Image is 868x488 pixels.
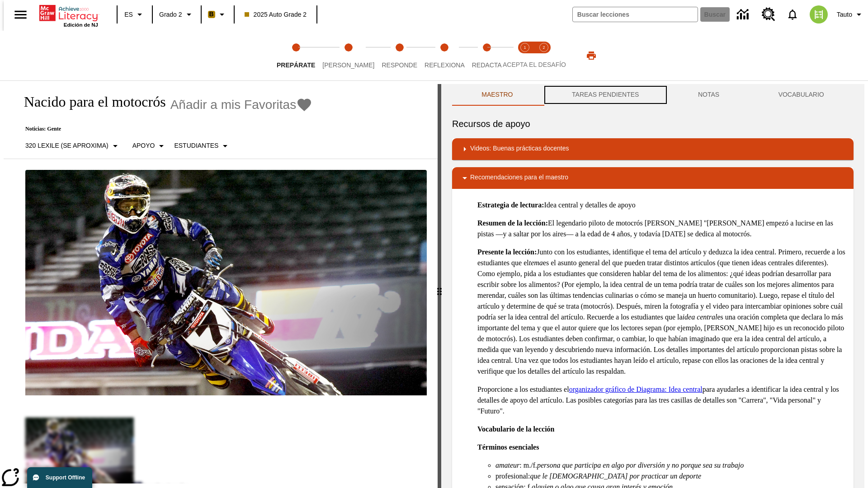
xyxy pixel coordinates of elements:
div: Instructional Panel Tabs [452,84,854,106]
button: VOCABULARIO [749,84,854,106]
em: que le [DEMOGRAPHIC_DATA] por practicar un deporte [530,472,701,480]
span: ES [124,10,133,19]
li: profesional: [495,471,846,482]
button: Seleccionar estudiante [170,138,234,154]
text: 2 [542,45,545,50]
span: [PERSON_NAME] [322,61,374,69]
a: Notificaciones [781,3,804,26]
button: NOTAS [669,84,749,106]
button: Escoja un nuevo avatar [804,3,833,26]
div: Recomendaciones para el maestro [452,167,854,189]
button: Lenguaje: ES, Selecciona un idioma [120,6,149,23]
span: Redacta [472,61,502,69]
p: Proporcione a los estudiantes el para ayudarles a identificar la idea central y los detalles de a... [477,384,846,417]
button: Añadir a mis Favoritas - Nacido para el motocrós [170,97,313,113]
strong: Presente la lección: [477,248,537,256]
div: Portada [39,3,98,28]
span: Edición de NJ [64,22,98,28]
h6: Recursos de apoyo [452,117,854,131]
div: Videos: Buenas prácticas docentes [452,138,854,160]
a: organizador gráfico de Diagrama: Idea central [569,385,703,393]
span: B [209,9,214,20]
button: Support Offline [27,467,92,488]
img: El corredor de motocrós James Stewart vuela por los aires en su motocicleta de montaña [25,170,427,396]
span: Reflexiona [425,61,465,69]
span: 2025 Auto Grade 2 [245,10,307,19]
strong: Vocabulario de la lección [477,425,555,433]
strong: Resumen de la lección: [477,219,548,227]
button: Redacta step 5 of 5 [465,31,509,80]
button: Tipo de apoyo, Apoyo [129,138,171,154]
img: avatar image [810,5,828,23]
a: Centro de información [731,2,756,27]
div: reading [4,84,438,483]
div: Pulsa la tecla de intro o la barra espaciadora y luego presiona las flechas de derecha e izquierd... [438,84,441,488]
p: Junto con los estudiantes, identifique el tema del artículo y deduzca la idea central. Primero, r... [477,247,846,377]
button: Prepárate step 1 of 5 [269,31,322,80]
button: Acepta el desafío lee step 1 of 2 [512,31,538,80]
span: Prepárate [277,61,315,69]
text: 1 [524,45,526,50]
li: : m./f. [495,460,846,471]
em: tema [529,259,543,267]
p: Idea central y detalles de apoyo [477,200,846,211]
p: Apoyo [132,141,155,150]
button: TAREAS PENDIENTES [542,84,669,106]
button: Lee step 2 of 5 [315,31,382,80]
span: Añadir a mis Favoritas [170,98,297,112]
button: Acepta el desafío contesta step 2 of 2 [531,31,557,80]
em: amateur [495,461,519,469]
p: 320 Lexile (Se aproxima) [25,141,108,150]
div: activity [441,84,864,488]
span: Tauto [837,10,852,19]
p: El legendario piloto de motocrós [PERSON_NAME] "[PERSON_NAME] empezó a lucirse en las pistas —y a... [477,218,846,239]
button: Grado: Grado 2, Elige un grado [156,6,198,23]
p: Estudiantes [174,141,218,150]
button: Perfil/Configuración [833,6,868,23]
input: Buscar campo [573,7,698,22]
em: persona que participa en algo por diversión y no porque sea su trabajo [537,461,744,469]
button: Abrir el menú lateral [7,1,34,28]
span: Responde [382,61,417,69]
span: ACEPTA EL DESAFÍO [503,61,566,68]
strong: Términos esenciales [477,443,539,451]
p: Recomendaciones para el maestro [470,173,568,183]
button: Seleccione Lexile, 320 Lexile (Se aproxima) [22,138,124,154]
button: Boost El color de la clase es anaranjado claro. Cambiar el color de la clase. [204,6,231,23]
p: Noticias: Gente [14,126,312,132]
p: Videos: Buenas prácticas docentes [470,144,569,155]
button: Reflexiona step 4 of 5 [417,31,472,80]
button: Responde step 3 of 5 [374,31,425,80]
span: Grado 2 [159,10,182,19]
h1: Nacido para el motocrós [14,94,166,110]
button: Maestro [452,84,542,106]
em: idea central [683,313,717,321]
strong: Estrategia de lectura: [477,201,544,209]
a: Centro de recursos, Se abrirá en una pestaña nueva. [756,2,781,27]
span: Support Offline [46,474,85,481]
button: Imprimir [577,47,606,64]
